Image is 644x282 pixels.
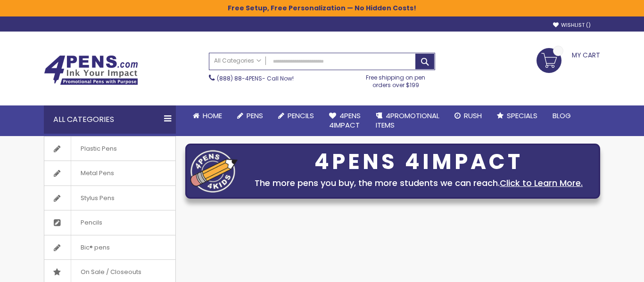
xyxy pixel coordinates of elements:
img: four_pen_logo.png [190,150,238,193]
span: Metal Pens [71,161,124,185]
a: Blog [545,105,578,126]
span: Bic® pens [71,235,119,260]
a: 4PROMOTIONALITEMS [368,105,447,136]
a: Pencils [271,105,322,126]
a: 4Pens4impact [322,105,368,136]
a: (888) 88-4PENS [217,74,262,82]
a: Home [185,105,230,126]
img: 4Pens Custom Pens and Promotional Products [44,55,138,85]
a: Pens [230,105,271,126]
span: Pencils [71,210,112,235]
a: Click to Learn More. [500,177,583,189]
span: Home [203,111,222,121]
span: Pens [247,111,263,121]
div: Free shipping on pen orders over $199 [356,70,436,89]
div: The more pens you buy, the more students we can reach. [242,177,595,190]
span: Specials [507,111,537,121]
span: Pencils [288,111,314,121]
a: All Categories [209,53,266,69]
a: Plastic Pens [44,137,175,161]
a: Specials [489,105,545,126]
span: All Categories [214,57,261,64]
span: Rush [464,111,482,121]
a: Metal Pens [44,161,175,185]
span: 4PROMOTIONAL ITEMS [376,111,439,130]
a: Stylus Pens [44,186,175,210]
span: Blog [553,111,571,121]
span: Stylus Pens [71,186,124,210]
a: Rush [447,105,489,126]
div: 4PENS 4IMPACT [242,152,595,172]
span: 4Pens 4impact [329,111,361,130]
span: Plastic Pens [71,137,126,161]
div: All Categories [44,105,176,134]
a: Bic® pens [44,235,175,260]
span: - Call Now! [217,74,294,82]
a: Pencils [44,210,175,235]
a: Wishlist [553,22,591,29]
